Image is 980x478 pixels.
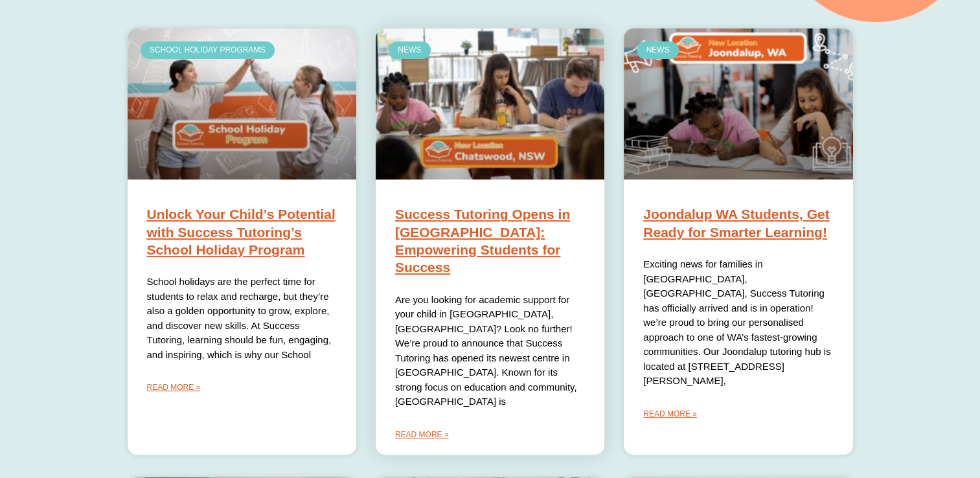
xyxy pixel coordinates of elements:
div: News [389,41,431,58]
a: Unlock Your Child’s Potential with Success Tutoring’s School Holiday Program [147,207,336,257]
div: School Holiday Programs [141,41,275,58]
div: News [637,41,679,58]
a: Joondalup WA Students, Get Ready for Smarter Learning! [643,207,829,239]
a: Read more about Unlock Your Child’s Potential with Success Tutoring’s School Holiday Program [147,380,201,394]
a: Read more about Success Tutoring Opens in Chatswood: Empowering Students for Success [395,427,449,442]
p: Exciting news for families in [GEOGRAPHIC_DATA], [GEOGRAPHIC_DATA], Success Tutoring has official... [643,257,833,389]
iframe: Chat Widget [764,332,980,478]
a: Read more about Joondalup WA Students, Get Ready for Smarter Learning! [643,407,697,421]
p: School holidays are the perfect time for students to relax and recharge, but they’re also a golde... [147,275,337,362]
a: Success Tutoring Opens in [GEOGRAPHIC_DATA]: Empowering Students for Success [395,207,570,275]
p: Are you looking for academic support for your child in [GEOGRAPHIC_DATA], [GEOGRAPHIC_DATA]? Look... [395,293,585,409]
